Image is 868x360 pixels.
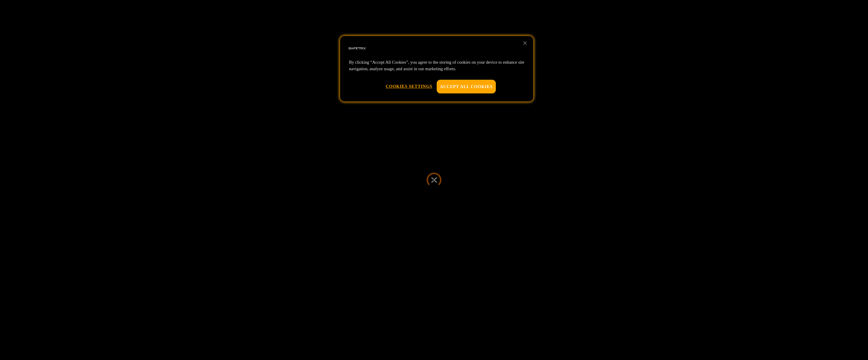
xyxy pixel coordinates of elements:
button: Accept All Cookies [437,80,496,93]
div: Privacy [340,36,533,101]
img: Safe Tracks [347,39,367,58]
p: By clicking “Accept All Cookies”, you agree to the storing of cookies on your device to enhance s... [349,59,524,72]
button: Close [518,37,532,50]
button: Cookies Settings [386,80,433,93]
